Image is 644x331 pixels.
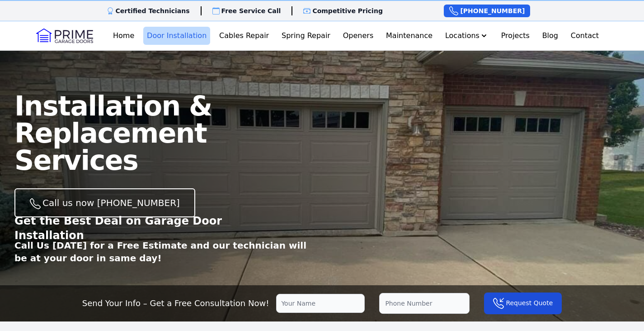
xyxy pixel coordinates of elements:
p: Get the Best Deal on Garage Door Installation [14,214,275,243]
button: Locations [442,27,492,45]
span: Installation & Replacement Services [14,90,212,176]
a: Projects [498,27,533,45]
img: Logo [36,29,93,43]
a: [PHONE_NUMBER] [444,5,530,17]
a: Door Installation [143,27,210,45]
p: Call Us [DATE] for a Free Estimate and our technician will be at your door in same day! [14,239,322,264]
input: Phone Number [379,293,470,314]
a: Openers [339,27,377,45]
p: Certified Technicians [116,6,190,15]
p: Free Service Call [221,6,281,15]
a: Call us now [PHONE_NUMBER] [14,188,195,217]
button: Request Quote [484,293,562,314]
input: Your Name [276,294,365,313]
a: Blog [539,27,562,45]
a: Cables Repair [216,27,273,45]
a: Home [109,27,138,45]
p: Competitive Pricing [312,6,383,15]
a: Spring Repair [278,27,334,45]
p: Send Your Info – Get a Free Consultation Now! [82,297,269,310]
a: Contact [567,27,602,45]
a: Maintenance [382,27,436,45]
